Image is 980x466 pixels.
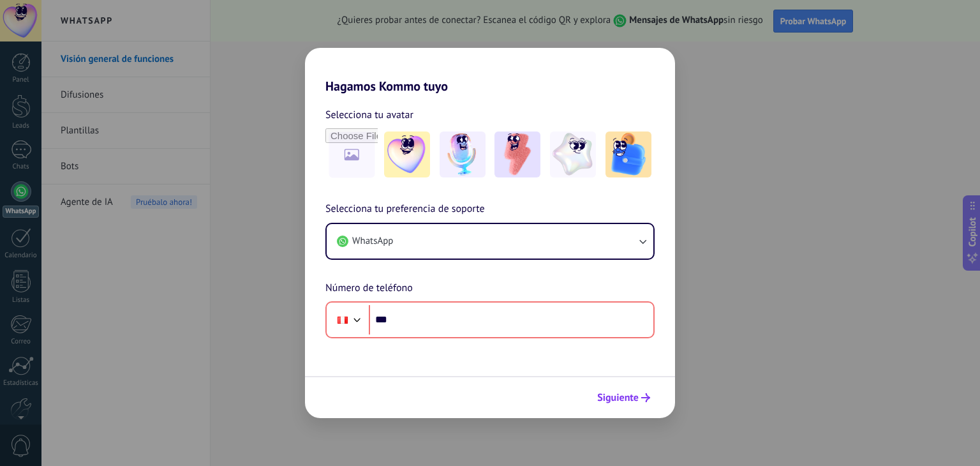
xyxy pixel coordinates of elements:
[305,48,675,94] h2: Hagamos Kommo tuyo
[591,387,656,409] button: Siguiente
[550,132,596,177] img: -4.jpeg
[327,224,653,259] button: WhatsApp
[605,132,651,177] img: -5.jpeg
[325,107,413,123] span: Selecciona tu avatar
[440,132,486,177] img: -2.jpeg
[494,132,540,177] img: -3.jpeg
[330,306,355,333] div: Peru: + 51
[325,280,413,297] span: Número de teléfono
[597,393,639,402] span: Siguiente
[352,235,393,248] span: WhatsApp
[325,201,485,218] span: Selecciona tu preferencia de soporte
[384,132,430,177] img: -1.jpeg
